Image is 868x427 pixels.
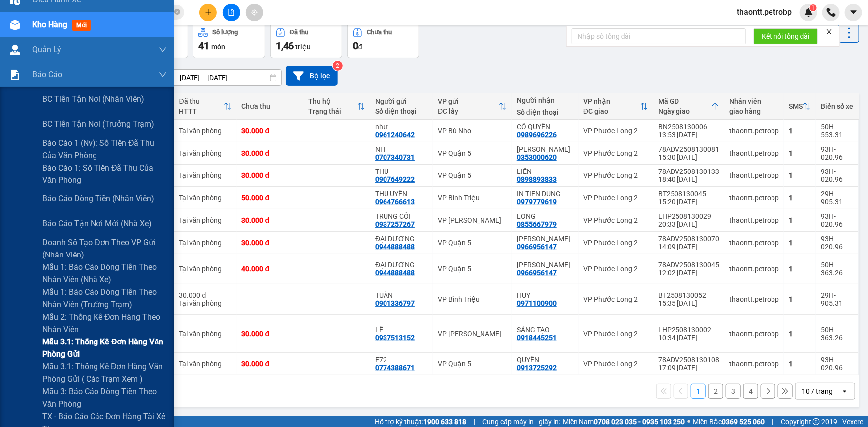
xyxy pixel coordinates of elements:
span: Miền Bắc [693,416,765,427]
div: LỄ [375,326,428,334]
div: ĐC lấy [438,107,499,115]
div: VP Phước Long 2 [583,171,648,179]
div: 1 [789,295,811,303]
span: 41 [198,40,209,52]
div: VP Phước Long 2 [583,239,648,247]
div: VP Phước Long 2 [583,216,648,224]
div: Chưa thu [242,102,298,110]
div: 50H-553.31 [821,123,853,139]
div: 0964766613 [375,198,415,206]
div: 0971100900 [517,299,557,307]
span: Hỗ trợ kỹ thuật: [375,416,466,427]
div: VP Quận 5 [438,239,507,247]
div: 29H-905.31 [821,190,853,206]
div: ĐẠI DƯƠNG [375,235,428,243]
div: 30.000 đ [242,360,298,368]
th: Toggle SortBy [653,93,724,120]
div: 0707340731 [375,153,415,161]
div: LHP2508130002 [658,326,719,334]
span: 1 [811,4,815,11]
div: Tại văn phòng [179,299,232,307]
div: VP Phước Long 2 [583,149,648,157]
div: Ngày giao [658,107,711,115]
span: Báo cáo 1 (nv): Số tiền đã thu của văn phòng [42,137,167,162]
div: 1 [789,127,811,135]
div: 0774388671 [375,364,415,372]
button: Kết nối tổng đài [754,28,818,44]
div: E72 [375,356,428,364]
span: Miền Nam [563,416,685,427]
span: Báo cáo 1: Số tiền đã thu của văn phòng [42,162,167,186]
button: Chưa thu0đ [347,22,419,58]
div: Tại văn phòng [179,149,232,157]
div: Tại văn phòng [179,239,232,247]
div: LHP2508130029 [658,212,719,220]
div: 1 [789,171,811,179]
div: 30.000 đ [242,216,298,224]
div: 50.000 đ [242,194,298,202]
div: 40.000 đ [242,265,298,273]
div: Số điện thoại [517,108,574,116]
div: 78ADV2508130081 [658,145,719,153]
img: warehouse-icon [10,45,20,55]
span: close-circle [174,8,180,17]
div: 0918445251 [517,334,557,342]
span: Mẫu 3.1: Thống kê đơn hàng văn phòng gửi [42,336,167,360]
span: ⚪️ [687,420,690,424]
div: 30.000 đ [242,239,298,247]
div: 30.000 đ [242,127,298,135]
div: Người gửi [375,97,428,105]
div: 1 [789,330,811,338]
span: món [211,43,225,51]
div: thaontt.petrobp [729,239,779,247]
span: Quản Lý [32,43,61,56]
div: Trạng thái [308,107,357,115]
div: 1 [789,239,811,247]
div: VP Phước Long 2 [8,8,71,44]
span: copyright [813,418,820,425]
div: 93H-020.96 [821,168,853,183]
strong: 0369 525 060 [722,418,765,426]
div: 0901336797 [375,299,415,307]
div: Tại văn phòng [179,194,232,202]
img: warehouse-icon [10,20,20,30]
span: 0 [353,40,358,52]
span: down [159,46,167,54]
div: BT2508130045 [658,190,719,198]
div: VP Bù Nho [438,127,507,135]
div: 14:09 [DATE] [658,243,719,251]
th: Toggle SortBy [174,93,237,120]
span: Nhận: [78,9,101,20]
span: Mẫu 1: Báo cáo dòng tiền theo nhân viên (trưởng trạm) [42,286,167,311]
div: 50H-363.26 [821,326,853,342]
div: 0937257267 [375,220,415,228]
svg: open [841,387,849,395]
div: 0898893833 [517,175,557,183]
div: HUY [517,291,574,299]
span: mới [72,20,91,31]
input: Select a date range. [173,70,281,85]
div: 78ADV2508130045 [658,261,719,269]
div: Thu hộ [308,97,357,105]
sup: 2 [333,61,343,71]
div: 30.000 đ [242,171,298,179]
div: 1 [789,360,811,368]
div: 0353000620 [517,153,557,161]
div: CÔ SƯƠNG [78,20,145,32]
div: VP Quận 5 [438,171,507,179]
div: VP [PERSON_NAME] [438,330,507,338]
div: 0937513152 [375,334,415,342]
div: giao hàng [729,107,779,115]
span: Kết nối tổng đài [762,31,810,42]
div: 30.000 đ [242,330,298,338]
div: LIÊN [517,168,574,175]
div: 10 / trang [802,386,833,396]
div: 15:20 [DATE] [658,198,719,206]
div: Chưa thu [367,29,392,36]
div: thaontt.petrobp [729,330,779,338]
div: Nhân viên [729,97,779,105]
strong: 1900 633 818 [423,418,466,426]
div: 0989696226 [517,131,557,139]
div: BN2508130006 [658,123,719,131]
div: 17:09 [DATE] [658,364,719,372]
